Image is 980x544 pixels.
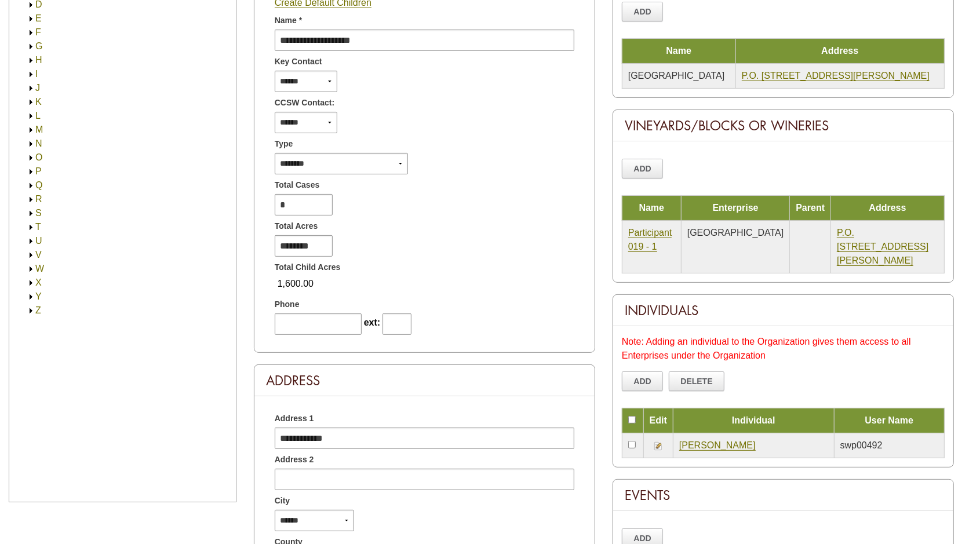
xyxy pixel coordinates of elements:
[27,154,35,162] img: Expand O
[27,167,35,176] img: Expand P
[35,27,41,37] a: F
[622,371,664,391] a: Add
[669,371,724,391] a: Delete
[35,13,42,23] a: E
[254,365,595,396] div: Address
[622,39,735,64] td: Name
[790,196,831,221] td: Parent
[834,408,944,433] td: User Name
[735,39,944,64] td: Address
[35,208,42,218] a: S
[35,138,42,148] a: N
[275,412,314,425] span: Address 1
[673,408,834,433] td: Individual
[840,440,883,450] span: swp00492
[35,55,42,65] a: H
[275,454,314,466] span: Address 2
[35,236,42,246] a: U
[742,71,930,81] a: P.O. [STREET_ADDRESS][PERSON_NAME]
[622,196,681,221] td: Name
[35,97,42,107] a: K
[27,265,35,273] img: Expand W
[35,125,43,134] a: M
[679,440,756,451] a: [PERSON_NAME]
[613,480,953,511] div: Events
[27,84,35,93] img: Expand J
[35,180,42,190] a: Q
[622,2,664,21] a: Add
[27,42,35,51] img: Expand G
[275,56,322,68] span: Key Contact
[27,181,35,190] img: Expand Q
[622,159,664,178] a: Add
[27,70,35,79] img: Expand I
[27,237,35,246] img: Expand U
[613,295,953,326] div: Individuals
[27,112,35,121] img: Expand L
[27,293,35,301] img: Expand Y
[687,228,784,238] span: [GEOGRAPHIC_DATA]
[35,111,41,121] a: L
[35,305,41,315] a: Z
[831,196,945,221] td: Address
[35,152,42,162] a: O
[27,56,35,65] img: Expand H
[837,228,928,266] a: P.O. [STREET_ADDRESS][PERSON_NAME]
[643,408,673,433] td: Edit
[275,14,302,27] span: Name *
[275,298,300,311] span: Phone
[654,441,663,451] img: Edit
[27,1,35,9] img: Expand D
[35,41,42,51] a: G
[35,69,38,79] a: I
[35,250,42,260] a: V
[35,264,44,273] a: W
[275,97,334,109] span: CCSW Contact:
[275,495,290,507] span: City
[275,220,318,232] span: Total Acres
[27,28,35,37] img: Expand F
[27,306,35,315] img: Expand Z
[628,228,672,252] a: Participant 019 - 1
[275,261,341,273] span: Total Child Acres
[613,110,953,141] div: Vineyards/Blocks or Wineries
[27,14,35,23] img: Expand E
[27,279,35,287] img: Expand X
[27,98,35,107] img: Expand K
[35,222,41,232] a: T
[35,278,42,287] a: X
[27,126,35,134] img: Expand M
[35,291,42,301] a: Y
[35,194,42,204] a: R
[275,274,316,294] span: 1,600.00
[27,140,35,148] img: Expand N
[364,317,380,327] span: ext:
[27,251,35,260] img: Expand V
[35,166,42,176] a: P
[275,179,320,191] span: Total Cases
[27,223,35,232] img: Expand T
[275,138,293,150] span: Type
[27,195,35,204] img: Expand
[27,209,35,218] img: Expand S
[35,83,40,93] a: J
[681,196,790,221] td: Enterprise
[622,64,735,89] td: [GEOGRAPHIC_DATA]
[622,335,945,363] div: Note: Adding an individual to the Organization gives them access to all Enterprises under the Org...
